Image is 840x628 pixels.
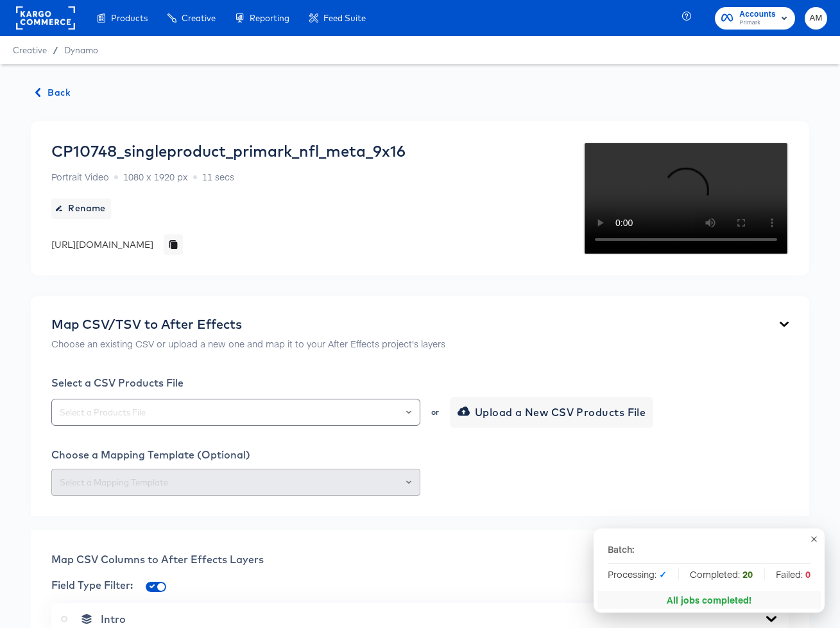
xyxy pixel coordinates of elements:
span: Primark [739,18,776,28]
div: All jobs completed! [667,593,751,606]
span: Rename [56,200,106,216]
strong: ✓ [659,568,667,580]
span: Reporting [250,13,289,23]
button: Open [406,403,411,421]
a: Dynamo [64,45,98,55]
input: Select a Mapping Template [57,475,415,490]
div: CP10748_singleproduct_primark_nfl_meta_9x16 [51,142,406,160]
div: Select a CSV Products File [51,376,789,389]
div: [URL][DOMAIN_NAME] [51,238,153,251]
span: 1080 x 1920 px [123,170,188,183]
button: Upload a New CSV Products File [450,397,654,428]
span: Accounts [739,8,776,21]
span: Creative [13,45,47,55]
span: Portrait Video [51,170,109,183]
input: Select a Products File [57,405,415,420]
span: Completed: [690,568,753,580]
span: Feed Suite [323,13,366,23]
video: Your browser does not support the video tag. [583,142,789,255]
span: Field Type Filter: [51,579,133,591]
span: 11 secs [202,170,234,183]
span: Upload a New CSV Products File [460,403,646,421]
span: Back [36,85,71,101]
button: AccountsPrimark [715,7,795,30]
strong: 20 [742,568,753,580]
button: Back [31,85,76,101]
span: Map CSV Columns to After Effects Layers [51,553,264,566]
p: Choose an existing CSV or upload a new one and map it to your After Effects project's layers [51,337,445,350]
span: / [47,45,64,55]
strong: 0 [805,568,810,580]
div: Map CSV/TSV to After Effects [51,317,445,332]
div: or [430,408,440,416]
button: AM [805,7,827,30]
span: Intro [101,613,126,625]
span: Processing: [608,568,667,580]
span: AM [810,11,822,26]
button: Rename [51,198,111,219]
p: Batch: [608,543,634,555]
span: Creative [182,13,216,23]
div: Choose a Mapping Template (Optional) [51,448,789,461]
span: Failed: [776,568,810,580]
span: Products [111,13,148,23]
